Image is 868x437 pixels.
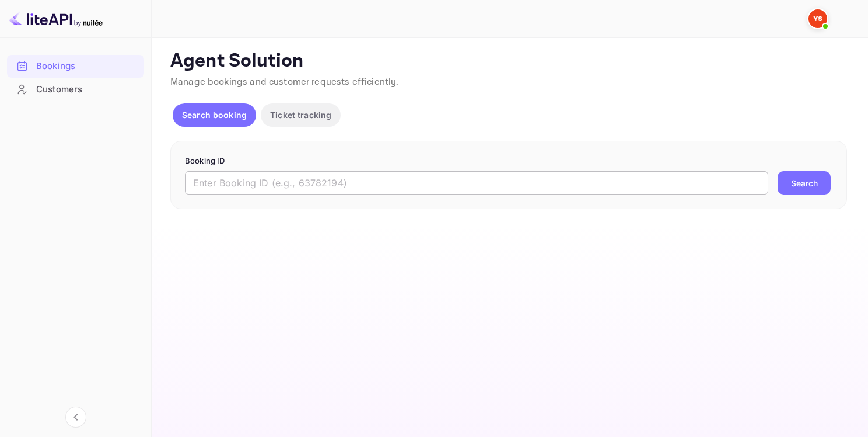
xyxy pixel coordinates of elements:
span: Manage bookings and customer requests efficiently. [170,76,399,88]
a: Bookings [7,55,144,77]
a: Customers [7,78,144,100]
div: Customers [36,83,138,96]
button: Collapse navigation [65,407,86,428]
div: Bookings [36,60,138,73]
p: Booking ID [185,155,832,167]
p: Ticket tracking [270,109,331,121]
input: Enter Booking ID (e.g., 63782194) [185,171,768,195]
div: Bookings [7,55,144,78]
button: Search [778,171,831,195]
p: Search booking [182,109,247,121]
div: Customers [7,78,144,101]
img: Yandex Support [808,9,827,28]
img: LiteAPI logo [9,9,103,28]
p: Agent Solution [170,50,847,73]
